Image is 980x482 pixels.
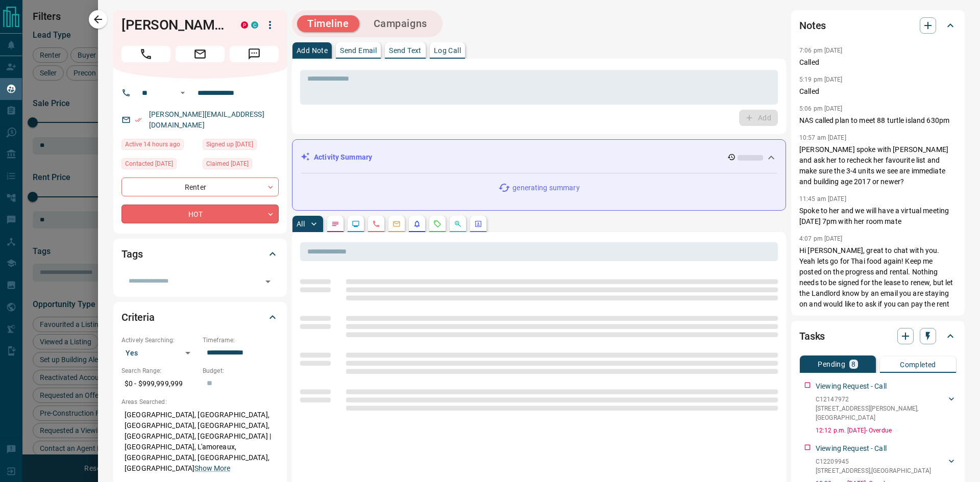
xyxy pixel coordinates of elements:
[121,366,198,375] p: Search Range:
[799,115,957,126] p: NAS called plan to meet 88 turtle island 630pm
[851,361,855,368] p: 8
[331,220,339,228] svg: Notes
[194,463,230,474] button: Show More
[799,195,846,202] p: 11:45 am [DATE]
[799,57,957,68] p: Called
[206,159,249,169] span: Claimed [DATE]
[121,375,198,392] p: $0 - $999,999,999
[799,134,846,141] p: 10:57 am [DATE]
[261,274,275,289] button: Open
[206,139,253,149] span: Signed up [DATE]
[176,46,225,62] span: Email
[177,87,189,99] button: Open
[297,220,305,227] p: All
[352,220,360,228] svg: Lead Browsing Activity
[340,47,377,54] p: Send Email
[121,345,198,361] div: Yes
[474,220,482,228] svg: Agent Actions
[799,105,843,112] p: 5:06 pm [DATE]
[230,46,279,62] span: Message
[297,15,359,32] button: Timeline
[816,381,887,392] p: Viewing Request - Call
[135,116,142,123] svg: Email Verified
[799,324,957,348] div: Tasks
[799,206,957,227] p: Spoke to her and we will have a virtual meeting [DATE] 7pm with her room mate
[389,47,422,54] p: Send Text
[799,17,826,34] h2: Notes
[434,47,461,54] p: Log Call
[393,220,401,228] svg: Emails
[799,47,843,54] p: 7:06 pm [DATE]
[251,21,258,29] div: condos.ca
[799,245,957,331] p: Hi [PERSON_NAME], great to chat with you. Yeah lets go for Thai food again! Keep me posted on the...
[433,220,442,228] svg: Requests
[816,426,957,435] p: 12:12 p.m. [DATE] - Overdue
[799,235,843,242] p: 4:07 pm [DATE]
[301,148,777,167] div: Activity Summary
[816,395,946,404] p: C12147972
[900,361,936,368] p: Completed
[121,158,198,172] div: Thu Jul 31 2025
[413,220,421,228] svg: Listing Alerts
[121,397,279,407] p: Areas Searched:
[125,139,180,149] span: Active 14 hours ago
[799,328,825,344] h2: Tasks
[816,393,957,424] div: C12147972[STREET_ADDRESS][PERSON_NAME],[GEOGRAPHIC_DATA]
[121,177,279,196] div: Renter
[297,47,328,54] p: Add Note
[314,152,372,163] p: Activity Summary
[203,139,279,153] div: Sun Jan 21 2024
[121,246,142,262] h2: Tags
[816,404,946,422] p: [STREET_ADDRESS][PERSON_NAME] , [GEOGRAPHIC_DATA]
[121,139,198,153] div: Tue Aug 12 2025
[121,46,170,62] span: Call
[363,15,437,32] button: Campaigns
[799,86,957,97] p: Called
[241,21,248,29] div: property.ca
[121,17,226,33] h1: [PERSON_NAME]
[121,407,279,477] p: [GEOGRAPHIC_DATA], [GEOGRAPHIC_DATA], [GEOGRAPHIC_DATA], [GEOGRAPHIC_DATA], [GEOGRAPHIC_DATA], [G...
[203,158,279,172] div: Sun Jan 21 2024
[372,220,380,228] svg: Calls
[121,205,279,223] div: HOT
[799,13,957,38] div: Notes
[121,242,279,266] div: Tags
[799,144,957,187] p: [PERSON_NAME] spoke with [PERSON_NAME] and ask her to recheck her favourite list and make sure th...
[203,366,279,375] p: Budget:
[512,183,579,193] p: generating summary
[799,76,843,83] p: 5:19 pm [DATE]
[454,220,462,228] svg: Opportunities
[149,110,264,129] a: [PERSON_NAME][EMAIL_ADDRESS][DOMAIN_NAME]
[125,159,173,169] span: Contacted [DATE]
[121,305,279,329] div: Criteria
[121,336,198,345] p: Actively Searching:
[121,309,155,325] h2: Criteria
[818,361,845,368] p: Pending
[203,336,279,345] p: Timeframe:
